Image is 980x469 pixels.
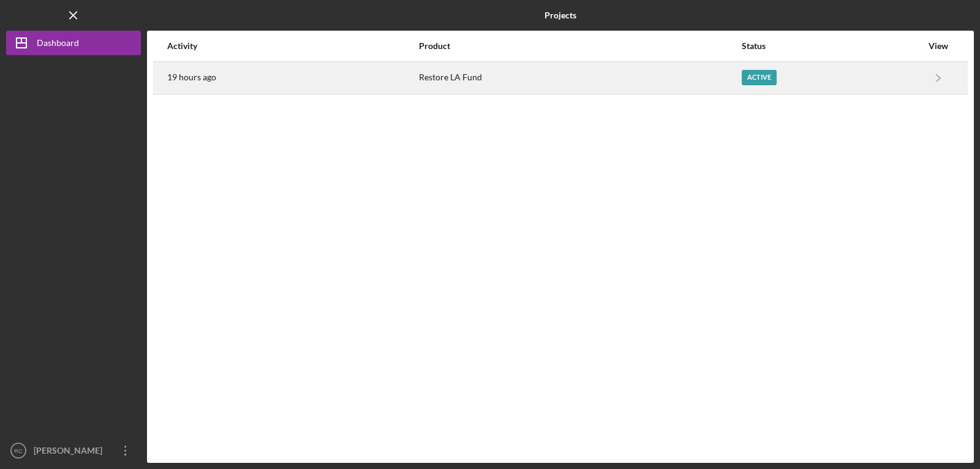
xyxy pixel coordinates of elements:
[419,63,741,93] div: Restore LA Fund
[6,31,141,55] button: Dashboard
[545,10,576,20] b: Projects
[167,72,216,82] time: 2025-09-23 23:53
[31,438,110,466] div: [PERSON_NAME]
[419,41,741,51] div: Product
[742,70,777,85] div: Active
[167,41,418,51] div: Activity
[6,438,141,463] button: RC[PERSON_NAME]
[14,448,23,454] text: RC
[37,31,79,58] div: Dashboard
[923,41,954,51] div: View
[742,41,922,51] div: Status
